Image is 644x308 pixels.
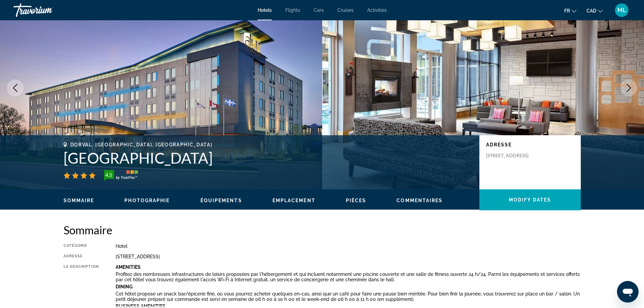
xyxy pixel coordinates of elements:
[124,198,170,203] span: Photographie
[509,197,551,203] span: Modify Dates
[104,170,138,181] img: TrustYou guest rating badge
[367,7,387,13] a: Activities
[200,198,242,203] span: Équipements
[64,149,473,167] h1: [GEOGRAPHIC_DATA]
[70,142,213,147] span: Dorval, [GEOGRAPHIC_DATA], [GEOGRAPHIC_DATA]
[486,152,540,159] p: [STREET_ADDRESS]
[285,7,300,13] a: Flights
[14,1,81,19] a: Travorium
[64,198,94,203] span: Sommaire
[617,281,639,303] iframe: Bouton de lancement de la fenêtre de messagerie
[346,197,366,204] button: Pièces
[587,6,603,16] button: Change currency
[397,198,443,203] span: Commentaires
[564,6,576,16] button: Change language
[102,171,116,179] div: 4.5
[587,8,596,14] span: CAD
[64,243,99,249] div: Catégorie
[272,198,315,203] span: Emplacement
[258,7,272,13] a: Hotels
[64,254,99,259] div: Adresse
[116,243,581,249] div: Hotel
[620,79,637,96] button: Next image
[272,197,315,204] button: Emplacement
[564,8,570,14] span: fr
[337,7,354,13] a: Cruises
[64,197,94,204] button: Sommaire
[116,254,581,259] div: [STREET_ADDRESS]
[397,197,443,204] button: Commentaires
[486,142,574,147] p: Adresse
[617,7,626,14] span: ML
[116,291,581,302] p: Cet hôtel propose un snack bar/épicerie fine, où vous pourrez acheter quelques en-cas, ainsi que ...
[200,197,242,204] button: Équipements
[314,7,324,13] a: Cars
[613,3,630,17] button: User Menu
[346,198,366,203] span: Pièces
[124,197,170,204] button: Photographie
[479,189,581,210] button: Modify Dates
[64,223,581,237] h2: Sommaire
[116,264,141,270] b: Amenities
[116,284,133,289] b: Dining
[7,79,24,96] button: Previous image
[116,271,581,282] p: Profitez des nombreuses infrastructures de loisirs proposées par l'hébergement et qui incluent no...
